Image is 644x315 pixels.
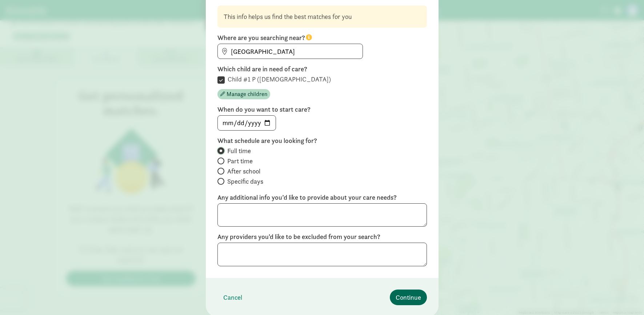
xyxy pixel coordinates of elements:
[227,167,260,176] span: After school
[390,290,427,305] button: Continue
[217,33,427,42] label: Where are you searching near?
[227,90,267,99] span: Manage children
[223,292,242,302] span: Cancel
[217,290,248,305] button: Cancel
[217,65,427,73] label: Which child are in need of care?
[217,136,427,145] label: What schedule are you looking for?
[225,75,331,84] label: Child #1 P ([DEMOGRAPHIC_DATA])
[227,147,251,155] span: Full time
[396,292,421,302] span: Continue
[217,193,427,202] label: Any additional info you’d like to provide about your care needs?
[217,89,270,99] button: Manage children
[217,105,427,114] label: When do you want to start care?
[217,232,427,241] label: Any providers you'd like to be excluded from your search?
[224,12,421,21] div: This info helps us find the best matches for you
[218,44,363,59] input: Find address
[227,157,253,166] span: Part time
[227,177,263,186] span: Specific days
